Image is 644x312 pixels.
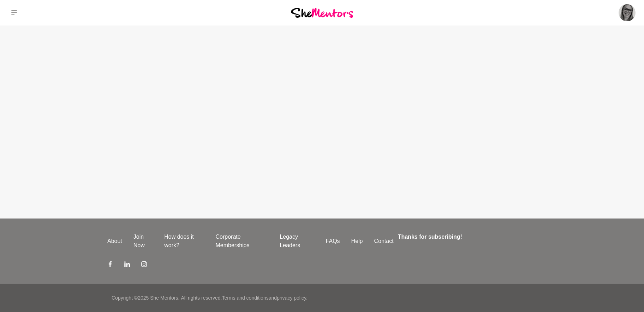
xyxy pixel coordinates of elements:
[124,261,130,270] a: LinkedIn
[112,294,179,302] p: Copyright © 2025 She Mentors .
[277,295,306,301] a: privacy policy
[159,233,210,250] a: How does it work?
[320,237,346,245] a: FAQs
[619,4,636,21] img: Charlie Clarke
[369,237,399,245] a: Contact
[141,261,147,270] a: Instagram
[107,261,113,270] a: Facebook
[222,295,268,301] a: Terms and conditions
[181,294,307,302] p: All rights reserved. and .
[210,233,274,250] a: Corporate Memberships
[102,237,128,245] a: About
[398,233,532,241] h4: Thanks for subscribing!
[274,233,320,250] a: Legacy Leaders
[346,237,369,245] a: Help
[128,233,159,250] a: Join Now
[291,8,353,17] img: She Mentors Logo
